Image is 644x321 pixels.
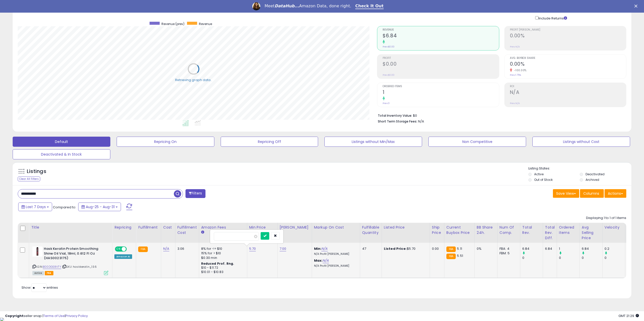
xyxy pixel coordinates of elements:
[528,166,631,171] p: Listing States:
[252,2,260,10] img: Profile image for Georgie
[201,251,243,256] div: 15% for > $10
[314,252,356,256] p: N/A Profit [PERSON_NAME]
[221,137,318,147] button: Repricing Off
[32,246,43,257] img: 31e4pyfCajL._SL40_.jpg
[510,89,626,96] h2: N/A
[534,172,544,176] label: Active
[314,246,322,251] b: Min:
[114,254,132,259] div: Amazon AI
[383,33,499,40] h2: $6.84
[117,137,214,147] button: Repricing On
[510,73,521,77] small: Prev: 1.75%
[446,254,456,259] small: FBA
[384,225,428,230] div: Listed Price
[201,256,243,260] div: $0.30 min
[201,270,243,274] div: $10.01 - $10.83
[586,178,599,182] label: Archived
[27,168,46,175] h5: Listings
[312,223,360,243] th: The percentage added to the cost of goods (COGS) that forms the calculator for Min & Max prices.
[5,314,88,318] div: seller snap | |
[500,225,518,235] div: Num of Comp.
[500,246,516,251] div: FBA: 4
[324,137,422,147] button: Listings without Min/Max
[26,204,46,209] span: Last 7 Days
[163,246,169,251] a: N/A
[477,246,493,251] div: 0%
[582,246,602,251] div: 6.84
[53,205,76,210] span: Compared to:
[531,15,573,21] div: Include Returns
[314,258,323,263] b: Max:
[43,265,61,269] a: B00DGE8VTY
[280,246,286,251] a: 7.00
[582,256,602,260] div: 0
[384,246,407,251] b: Listed Price:
[13,149,110,159] button: Deactivated & In Stock
[446,246,456,252] small: FBA
[18,203,52,211] button: Last 7 Days
[66,313,88,318] a: Privacy Policy
[378,113,412,118] b: Total Inventory Value:
[275,4,299,8] i: DataHub...
[383,61,499,68] h2: $0.00
[201,246,243,251] div: 8% for <= $10
[138,225,159,230] div: Fulfillment
[383,73,394,77] small: Prev: $0.00
[383,102,390,105] small: Prev: 0
[13,137,110,147] button: Default
[522,225,541,235] div: Total Rev.
[201,261,234,266] b: Reduced Prof. Rng.
[32,271,44,275] span: All listings currently available for purchase on Amazon
[418,119,424,124] span: N/A
[323,258,329,263] a: N/A
[553,189,579,198] button: Save View
[510,102,520,105] small: Prev: N/A
[378,119,417,124] b: Short Term Storage Fees:
[477,225,495,235] div: BB Share 24h.
[634,5,639,8] div: Close
[177,225,197,235] div: Fulfillment Cost
[138,246,148,252] small: FBA
[432,246,440,251] div: 0.00
[510,85,626,88] span: ROI
[362,246,378,251] div: 47
[384,246,426,251] div: $5.70
[62,265,97,269] span: | SKU: haskkeratin_1.56
[432,225,442,235] div: Ship Price
[264,4,351,9] div: Meet Amazon Data, done right.
[43,313,65,318] a: Terms of Use
[582,225,600,241] div: Avg Selling Price
[522,246,543,251] div: 6.84
[185,189,205,198] button: Filters
[618,313,639,318] span: 2025-09-8 21:29 GMT
[510,61,626,68] h2: 0.00%
[383,89,499,96] h2: 1
[510,57,626,60] span: Avg. Buybox Share
[378,112,622,118] li: $0
[249,246,256,251] a: 5.70
[383,45,394,48] small: Prev: $0.00
[126,247,134,251] span: OFF
[201,230,204,235] small: Amazon Fees.
[534,178,553,182] label: Out of Stock
[559,225,577,235] div: Ordered Items
[559,246,579,251] div: 1
[383,85,499,88] span: Ordered Items
[605,246,625,251] div: 0.2
[545,225,555,241] div: Total Rev. Diff.
[522,256,543,260] div: 0
[559,256,579,260] div: 0
[586,172,605,176] label: Deactivated
[510,45,520,48] small: Prev: N/A
[5,313,24,318] strong: Copyright
[457,246,462,251] span: 5.11
[22,285,58,290] span: Show: entries
[45,271,53,275] span: FBA
[510,33,626,40] h2: 0.00%
[78,203,121,211] button: Aug-25 - Aug-31
[280,225,310,230] div: [PERSON_NAME]
[605,225,623,230] div: Velocity
[314,264,356,268] p: N/A Profit [PERSON_NAME]
[114,225,134,230] div: Repricing
[86,204,115,209] span: Aug-25 - Aug-31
